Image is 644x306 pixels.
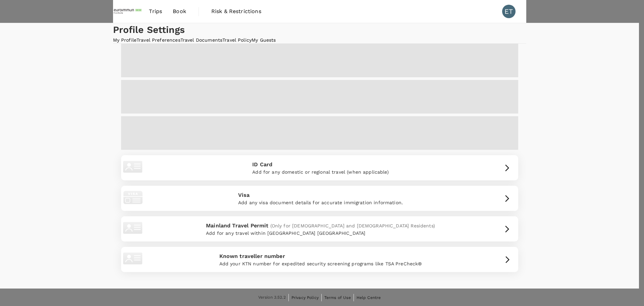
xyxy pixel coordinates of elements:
[219,260,422,267] p: Add your KTN number for expedited security screening programs like TSA PreCheck®
[121,247,145,270] img: id-card
[206,222,435,230] p: Mainland Travel Permit
[113,23,526,37] h1: Profile Settings
[137,37,180,43] a: Travel Preferences
[502,5,516,18] div: ET
[324,295,351,300] span: Terms of Use
[357,295,381,300] span: Help Centre
[222,37,252,43] a: Travel Policy
[121,216,145,240] img: id-card
[238,191,403,199] p: Visa
[113,4,144,19] img: EUROIMMUN (South East Asia) Pte. Ltd.
[121,155,145,179] img: id-card
[219,252,422,260] p: Known traveller number
[258,294,286,301] span: Version 3.52.2
[180,37,222,43] a: Travel Documents
[252,161,389,169] p: ID Card
[291,295,319,300] span: Privacy Policy
[270,223,435,228] span: (Only for [DEMOGRAPHIC_DATA] and [DEMOGRAPHIC_DATA] Residents)
[173,7,186,15] span: Book
[252,169,389,175] p: Add for any domestic or regional travel (when applicable)
[121,186,145,209] img: visa
[149,7,162,15] span: Trips
[238,199,403,206] p: Add any visa document details for accurate immigration information.
[211,7,261,15] span: Risk & Restrictions
[206,230,435,236] p: Add for any travel within [GEOGRAPHIC_DATA] [GEOGRAPHIC_DATA]
[252,37,276,43] a: My Guests
[113,37,137,43] a: My Profile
